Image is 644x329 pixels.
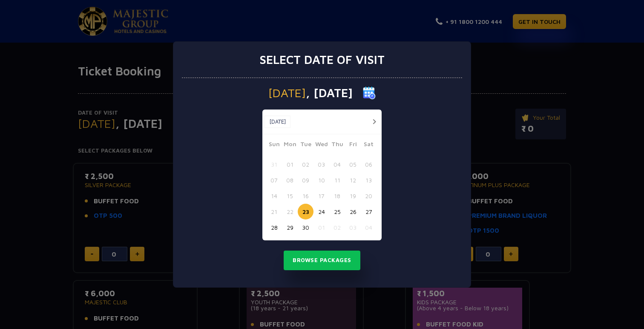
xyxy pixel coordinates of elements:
[298,156,313,172] button: 02
[361,139,377,151] span: Sat
[266,172,282,188] button: 07
[298,219,313,235] button: 30
[298,204,313,219] button: 23
[345,139,361,151] span: Fri
[313,219,329,235] button: 01
[266,139,282,151] span: Sun
[345,219,361,235] button: 03
[264,115,290,128] button: [DATE]
[259,52,385,67] h3: Select date of visit
[282,204,298,219] button: 22
[329,139,345,151] span: Thu
[266,204,282,219] button: 21
[361,172,377,188] button: 13
[361,188,377,204] button: 20
[313,188,329,204] button: 17
[313,204,329,219] button: 24
[268,87,306,99] span: [DATE]
[284,251,360,270] button: Browse Packages
[282,156,298,172] button: 01
[282,219,298,235] button: 29
[282,139,298,151] span: Mon
[306,87,353,99] span: , [DATE]
[313,172,329,188] button: 10
[266,219,282,235] button: 28
[345,188,361,204] button: 19
[266,188,282,204] button: 14
[298,172,313,188] button: 09
[313,139,329,151] span: Wed
[345,204,361,219] button: 26
[298,139,313,151] span: Tue
[298,188,313,204] button: 16
[329,204,345,219] button: 25
[329,156,345,172] button: 04
[329,172,345,188] button: 11
[313,156,329,172] button: 03
[282,172,298,188] button: 08
[282,188,298,204] button: 15
[361,219,377,235] button: 04
[266,156,282,172] button: 31
[361,156,377,172] button: 06
[329,219,345,235] button: 02
[329,188,345,204] button: 18
[361,204,377,219] button: 27
[345,172,361,188] button: 12
[345,156,361,172] button: 05
[363,87,376,99] img: calender icon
